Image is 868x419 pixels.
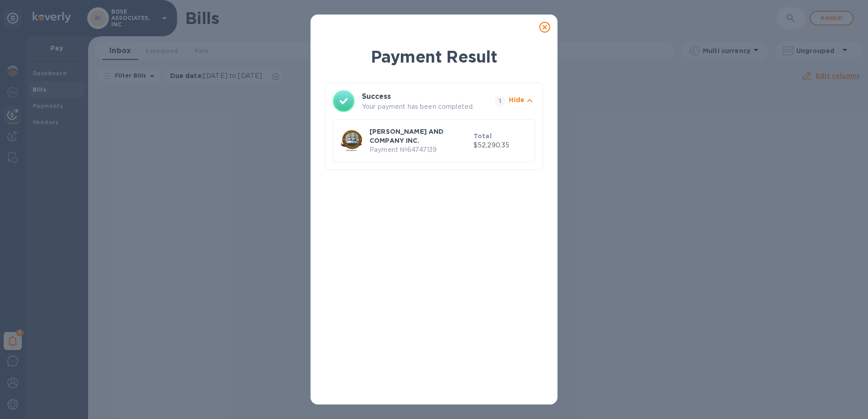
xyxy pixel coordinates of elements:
button: Hide [509,95,535,107]
p: Payment № 64747139 [370,145,470,155]
b: Total [473,132,492,140]
span: 1 [494,96,505,107]
h3: Success [362,91,478,102]
p: [PERSON_NAME] AND COMPANY INC. [370,127,470,145]
p: Your payment has been completed. [362,102,491,112]
p: $52,290.35 [473,141,528,150]
p: Hide [509,95,524,104]
h1: Payment Result [325,45,543,68]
